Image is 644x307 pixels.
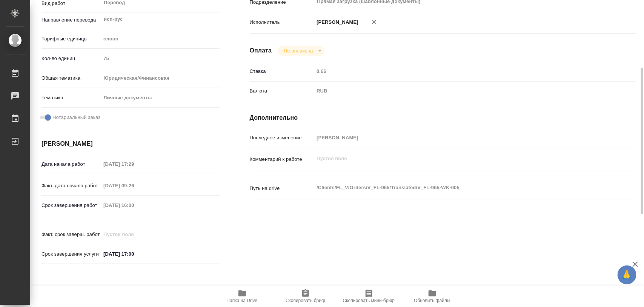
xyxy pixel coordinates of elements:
p: Срок завершения работ [41,202,101,209]
div: слово [101,32,219,45]
input: ✎ Введи что-нибудь [101,248,167,259]
span: Скопировать бриф [286,298,325,303]
p: Тарифные единицы [41,35,101,43]
input: Пустое поле [101,180,167,191]
button: Папка на Drive [211,286,274,307]
div: Юридическая/Финансовая [101,72,219,85]
p: [PERSON_NAME] [314,19,358,26]
p: Исполнитель [250,19,314,26]
textarea: /Clients/FL_V/Orders/V_FL-965/Translated/V_FL-965-WK-005 [314,181,603,194]
button: Обновить файлы [401,286,464,307]
input: Пустое поле [101,159,167,170]
h4: Оплата [250,46,272,55]
p: Факт. срок заверш. работ [41,231,101,238]
p: Путь на drive [250,185,314,192]
div: Не оплачена [278,46,324,56]
p: Общая тематика [41,74,101,82]
h4: Дополнительно [250,113,636,122]
div: Личные документы [101,91,219,104]
p: Направление перевода [41,16,101,24]
input: Пустое поле [101,53,219,64]
p: Тематика [41,94,101,102]
input: Пустое поле [314,66,603,77]
input: Пустое поле [314,132,603,143]
p: Срок завершения услуги [41,250,101,258]
button: Скопировать мини-бриф [337,286,401,307]
span: Нотариальный заказ [52,114,100,121]
p: Факт. дата начала работ [41,182,101,190]
p: Последнее изменение [250,134,314,142]
button: Не оплачена [281,48,315,54]
h4: [PERSON_NAME] [41,139,220,148]
input: Пустое поле [101,229,167,240]
input: Пустое поле [101,200,167,211]
span: Папка на Drive [227,298,258,303]
button: Удалить исполнителя [366,14,383,30]
div: RUB [314,85,603,97]
p: Валюта [250,87,314,95]
p: Ставка [250,68,314,75]
p: Комментарий к работе [250,156,314,163]
p: Дата начала работ [41,160,101,168]
span: Обновить файлы [414,298,450,303]
button: Скопировать бриф [274,286,337,307]
button: 🙏 [618,265,636,284]
p: Кол-во единиц [41,55,101,62]
span: 🙏 [621,267,633,283]
span: Скопировать мини-бриф [343,298,395,303]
